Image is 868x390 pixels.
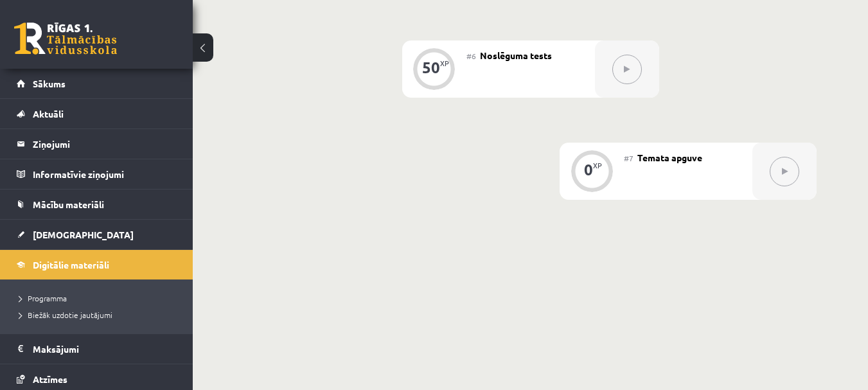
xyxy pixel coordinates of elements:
legend: Maksājumi [33,334,177,364]
a: Maksājumi [17,334,177,364]
a: [DEMOGRAPHIC_DATA] [17,220,177,249]
a: Mācību materiāli [17,190,177,219]
a: Informatīvie ziņojumi [17,159,177,189]
a: Digitālie materiāli [17,250,177,279]
legend: Informatīvie ziņojumi [33,159,177,189]
div: XP [440,60,449,67]
span: Temata apguve [637,152,702,163]
span: [DEMOGRAPHIC_DATA] [33,229,134,240]
a: Ziņojumi [17,129,177,159]
a: Sākums [17,69,177,98]
div: XP [593,162,602,169]
span: Atzīmes [33,373,67,385]
div: 0 [584,164,593,175]
span: Aktuāli [33,108,64,120]
a: Aktuāli [17,99,177,129]
span: #6 [466,51,476,61]
div: 50 [422,62,440,73]
span: Programma [19,293,67,303]
span: Sākums [33,78,66,89]
a: Programma [19,292,180,304]
span: Biežāk uzdotie jautājumi [19,310,112,320]
a: Biežāk uzdotie jautājumi [19,309,180,321]
legend: Ziņojumi [33,129,177,159]
span: Digitālie materiāli [33,259,109,270]
span: #7 [624,153,633,163]
span: Mācību materiāli [33,199,104,210]
span: Noslēguma tests [480,49,552,61]
a: Rīgas 1. Tālmācības vidusskola [14,22,117,55]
